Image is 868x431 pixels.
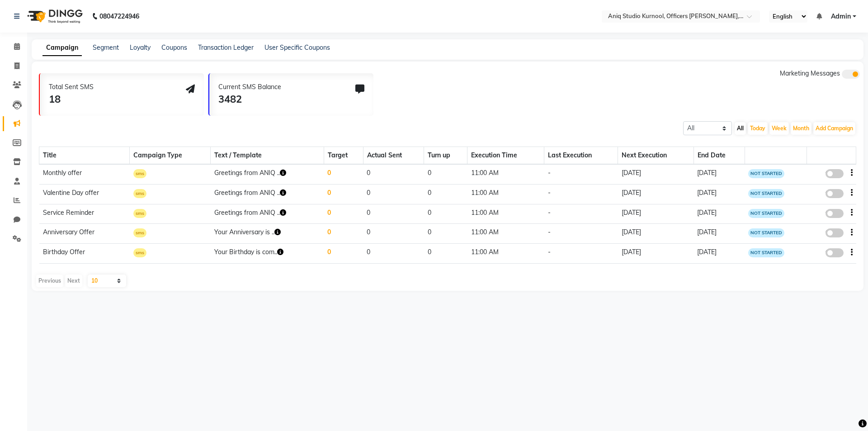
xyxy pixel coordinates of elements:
div: Total Sent SMS [49,82,94,92]
td: [DATE] [618,204,693,224]
th: Next Execution [618,147,693,165]
td: 0 [424,244,467,264]
td: 11:00 AM [467,164,544,184]
td: [DATE] [693,224,745,244]
td: - [544,244,618,264]
td: [DATE] [693,204,745,224]
span: NOT STARTED [748,209,784,218]
td: 0 [363,204,424,224]
label: false [826,228,844,237]
div: Current SMS Balance [218,82,281,92]
button: Add Campaign [813,122,855,135]
td: - [544,224,618,244]
td: Your Anniversary is .. [211,224,324,244]
b: 08047224946 [99,4,139,29]
td: Valentine Day offer [39,184,130,204]
label: false [826,189,844,198]
a: Transaction Ledger [198,43,254,52]
a: User Specific Coupons [264,43,330,52]
td: [DATE] [693,164,745,184]
td: 0 [363,164,424,184]
th: Title [39,147,130,165]
label: false [826,169,844,178]
label: false [826,248,844,257]
a: Segment [93,43,119,52]
span: Marketing Messages [780,69,840,77]
span: NOT STARTED [748,248,784,257]
span: sms [133,189,146,198]
td: Anniversary Offer [39,224,130,244]
td: 0 [363,224,424,244]
span: Admin [831,12,851,21]
td: [DATE] [618,224,693,244]
td: Your Birthday is com.. [211,244,324,264]
a: Coupons [161,43,187,52]
td: 0 [324,184,363,204]
td: 0 [424,224,467,244]
span: NOT STARTED [748,169,784,178]
td: Greetings from ANIQ .. [211,164,324,184]
td: [DATE] [618,164,693,184]
span: sms [133,209,146,218]
button: Month [791,122,811,135]
td: 11:00 AM [467,204,544,224]
th: Actual Sent [363,147,424,165]
a: Campaign [42,40,82,56]
td: [DATE] [618,244,693,264]
div: 18 [49,92,94,107]
td: - [544,184,618,204]
button: Week [769,122,789,135]
td: 0 [324,164,363,184]
img: logo [23,4,85,29]
a: Loyalty [130,43,151,52]
td: Greetings from ANIQ .. [211,184,324,204]
td: Birthday Offer [39,244,130,264]
td: 0 [363,244,424,264]
td: Greetings from ANIQ .. [211,204,324,224]
td: Service Reminder [39,204,130,224]
span: NOT STARTED [748,189,784,198]
td: [DATE] [693,184,745,204]
span: sms [133,169,146,178]
td: 0 [424,184,467,204]
td: 11:00 AM [467,184,544,204]
td: 0 [324,204,363,224]
td: 11:00 AM [467,224,544,244]
span: NOT STARTED [748,228,784,237]
td: - [544,204,618,224]
td: - [544,164,618,184]
span: sms [133,248,146,257]
th: Execution Time [467,147,544,165]
th: Text / Template [211,147,324,165]
th: Last Execution [544,147,618,165]
span: sms [133,228,146,237]
td: 0 [324,224,363,244]
td: 11:00 AM [467,244,544,264]
label: false [826,209,844,218]
th: Campaign Type [130,147,211,165]
td: [DATE] [693,244,745,264]
td: 0 [324,244,363,264]
td: Monthly offer [39,164,130,184]
th: Target [324,147,363,165]
td: 0 [424,164,467,184]
td: 0 [424,204,467,224]
th: End Date [693,147,745,165]
td: 0 [363,184,424,204]
th: Turn up [424,147,467,165]
div: 3482 [218,92,281,107]
td: [DATE] [618,184,693,204]
button: All [735,122,746,135]
button: Today [748,122,768,135]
